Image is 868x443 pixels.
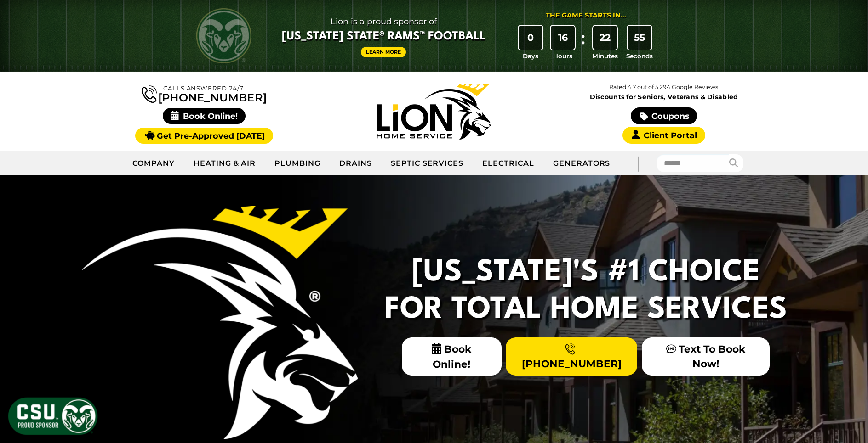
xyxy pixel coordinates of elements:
[546,11,626,21] div: The Game Starts in...
[593,26,617,50] div: 22
[473,152,544,175] a: Electrical
[7,396,99,436] img: CSU Sponsor Badge
[123,152,184,175] a: Company
[553,51,572,61] span: Hours
[544,152,620,175] a: Generators
[579,26,588,61] div: :
[642,337,770,375] a: Text To Book Now!
[379,254,793,328] h2: [US_STATE]'s #1 Choice For Total Home Services
[519,26,542,50] div: 0
[163,108,246,124] span: Book Online!
[631,107,697,124] a: Coupons
[282,29,485,45] span: [US_STATE] State® Rams™ Football
[361,47,406,57] a: Learn More
[377,84,491,140] img: Lion Home Service
[523,51,538,61] span: Days
[619,151,656,175] div: |
[282,14,485,29] span: Lion is a proud sponsor of
[628,26,651,50] div: 55
[592,51,618,61] span: Minutes
[551,26,575,50] div: 16
[626,51,653,61] span: Seconds
[622,127,705,144] a: Client Portal
[184,152,265,175] a: Heating & Air
[330,152,382,175] a: Drains
[551,94,777,100] span: Discounts for Seniors, Veterans & Disabled
[142,84,267,103] a: [PHONE_NUMBER]
[135,128,273,144] a: Get Pre-Approved [DATE]
[196,8,251,63] img: CSU Rams logo
[382,152,473,175] a: Septic Services
[265,152,330,175] a: Plumbing
[402,337,502,376] span: Book Online!
[549,82,779,92] p: Rated 4.7 out of 5,294 Google Reviews
[506,337,637,375] a: [PHONE_NUMBER]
